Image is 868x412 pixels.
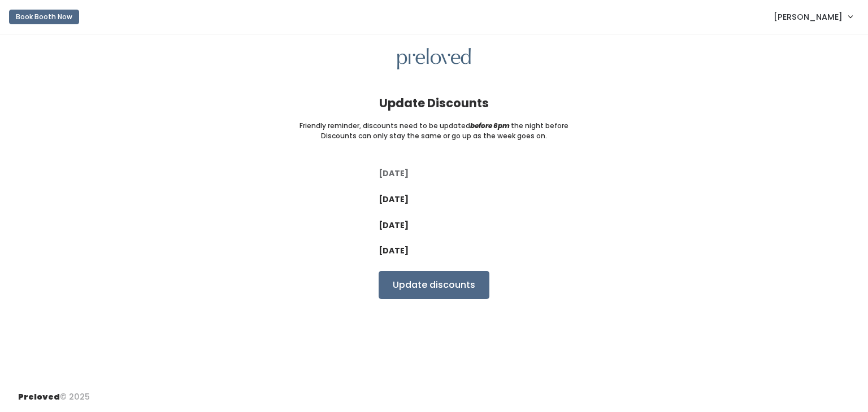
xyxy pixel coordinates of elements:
i: before 6pm [470,121,510,130]
span: [PERSON_NAME] [774,11,843,23]
label: [DATE] [379,220,409,231]
h4: Update Discounts [379,97,489,109]
small: Discounts can only stay the same or go up as the week goes on. [321,131,547,141]
label: [DATE] [379,245,409,257]
button: Book Booth Now [9,10,79,24]
label: [DATE] [379,168,409,179]
input: Update discounts [379,271,489,299]
label: [DATE] [379,194,409,205]
span: Preloved [18,391,60,402]
a: Book Booth Now [9,5,79,29]
small: Friendly reminder, discounts need to be updated the night before [300,121,568,131]
a: [PERSON_NAME] [762,5,863,29]
img: preloved logo [397,48,471,70]
div: © 2025 [18,382,90,403]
